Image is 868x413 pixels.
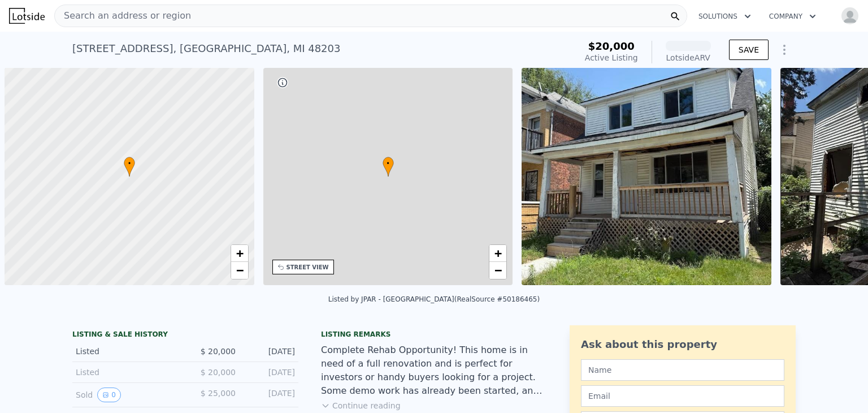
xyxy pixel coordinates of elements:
div: • [383,157,394,177]
span: $ 25,000 [201,389,236,398]
input: Name [581,359,784,381]
div: [DATE] [245,388,295,402]
div: Complete Rehab Opportunity! This home is in need of a full renovation and is perfect for investor... [321,343,547,398]
div: [STREET_ADDRESS] , [GEOGRAPHIC_DATA] , MI 48203 [72,41,340,57]
div: Sold [76,388,176,402]
div: Listed by JPAR - [GEOGRAPHIC_DATA] (RealSource #50186465) [328,295,540,303]
span: • [383,158,394,169]
span: $20,000 [588,40,635,52]
span: Search an address or region [55,9,191,23]
span: Active Listing [585,53,638,62]
span: $ 20,000 [201,347,236,356]
button: Continue reading [321,400,401,411]
button: SAVE [729,40,769,60]
img: Lotside [9,8,45,24]
div: • [124,157,135,177]
button: View historical data [97,388,121,402]
img: avatar [841,7,859,25]
input: Email [581,385,784,407]
div: STREET VIEW [287,263,329,272]
span: $ 20,000 [201,368,236,377]
span: − [494,263,502,277]
div: Ask about this property [581,337,784,352]
a: Zoom in [231,245,248,262]
div: Listed [76,346,176,357]
div: Listed [76,367,176,378]
a: Zoom in [489,245,506,262]
div: LISTING & SALE HISTORY [72,330,298,341]
a: Zoom out [231,262,248,279]
div: Lotside ARV [666,52,711,63]
button: Solutions [689,6,760,27]
span: − [236,263,243,277]
a: Zoom out [489,262,506,279]
button: Company [760,6,825,27]
span: • [124,158,135,169]
div: [DATE] [245,346,295,357]
div: [DATE] [245,367,295,378]
button: Show Options [773,38,796,61]
img: Sale: 167574476 Parcel: 47586187 [522,68,771,285]
span: + [236,246,243,260]
div: Listing remarks [321,330,547,339]
span: + [494,246,502,260]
